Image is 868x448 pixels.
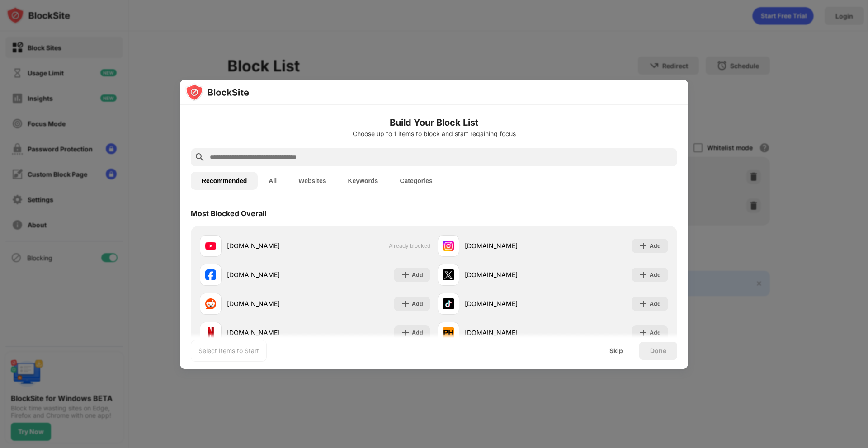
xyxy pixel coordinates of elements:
div: [DOMAIN_NAME] [227,328,315,337]
div: [DOMAIN_NAME] [465,270,553,279]
div: Done [650,347,666,354]
button: Categories [389,172,443,190]
img: favicons [443,298,454,309]
div: [DOMAIN_NAME] [227,270,315,279]
img: logo-blocksite.svg [185,83,249,101]
img: favicons [443,327,454,338]
div: [DOMAIN_NAME] [227,241,315,250]
img: favicons [205,327,216,338]
button: Keywords [337,172,389,190]
div: Add [650,241,661,250]
h6: Build Your Block List [191,116,677,129]
div: Choose up to 1 items to block and start regaining focus [191,130,677,137]
img: favicons [443,241,454,251]
div: Add [412,270,423,279]
button: Recommended [191,172,258,190]
img: favicons [205,269,216,280]
img: favicons [443,269,454,280]
div: Skip [609,347,623,354]
img: search.svg [194,152,205,163]
div: [DOMAIN_NAME] [227,299,315,308]
button: Websites [288,172,337,190]
div: Most Blocked Overall [191,209,266,218]
div: Add [412,328,423,337]
button: All [258,172,288,190]
div: Add [650,299,661,308]
div: Add [650,270,661,279]
div: [DOMAIN_NAME] [465,241,553,250]
img: favicons [205,298,216,309]
div: [DOMAIN_NAME] [465,299,553,308]
div: Select Items to Start [198,346,259,355]
div: Add [650,328,661,337]
span: Already blocked [389,242,430,249]
img: favicons [205,241,216,251]
div: Add [412,299,423,308]
div: [DOMAIN_NAME] [465,328,553,337]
